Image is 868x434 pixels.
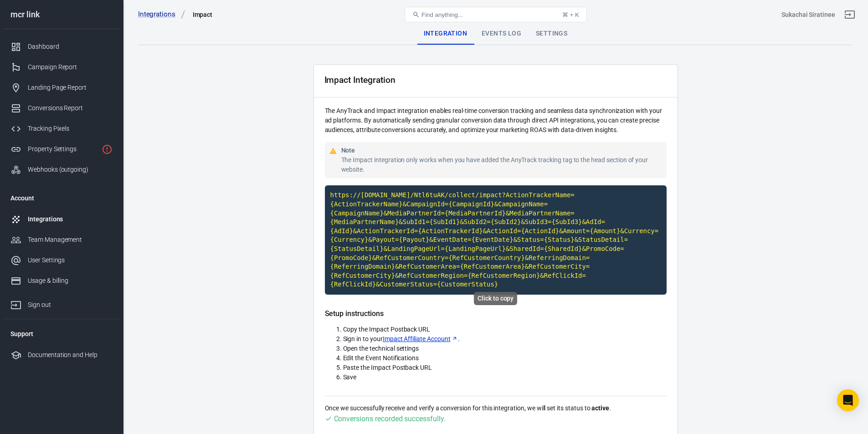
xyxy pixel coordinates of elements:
[28,144,98,154] div: Property Settings
[837,389,859,411] div: Open Intercom Messenger
[3,57,120,77] a: Campaign Report
[474,23,529,45] div: Events Log
[383,334,458,344] a: Impact Affiliate Account
[325,403,667,413] p: Once we successfully receive and verify a conversion for this integration, we will set its status...
[421,11,463,18] span: Find anything...
[28,235,113,245] div: Team Management
[343,335,460,342] span: Sign in to your .
[28,83,113,92] div: Landing Page Report
[416,23,474,45] div: Integration
[341,147,355,154] strong: Note
[325,185,667,295] code: Click to copy
[3,291,120,315] a: Sign out
[343,364,432,371] span: Paste the Impact Postback URL
[343,373,357,381] span: Save
[3,118,120,139] a: Tracking Pixels
[324,75,395,85] div: Impact Integration
[3,10,120,19] div: mcr link
[28,255,113,265] div: User Settings
[343,354,419,362] span: Edit the Event Notifications
[839,4,861,26] a: Sign out
[3,98,120,118] a: Conversions Report
[28,276,113,286] div: Usage & billing
[474,292,517,305] div: Click to copy
[3,323,120,345] li: Support
[591,404,609,412] strong: active
[334,413,446,424] div: Conversions recorded successfully.
[28,42,113,51] div: Dashboard
[3,230,120,250] a: Team Management
[28,300,113,310] div: Sign out
[3,271,120,291] a: Usage & billing
[3,250,120,271] a: User Settings
[325,309,667,318] h5: Setup instructions
[325,106,667,135] p: The AnyTrack and Impact integration enables real-time conversion tracking and seamless data synch...
[405,7,587,22] button: Find anything...⌘ + K
[28,62,113,72] div: Campaign Report
[28,165,113,174] div: Webhooks (outgoing)
[529,23,575,45] div: Settings
[193,10,213,19] div: Impact
[3,187,120,209] li: Account
[562,11,579,18] div: ⌘ + K
[138,10,185,19] a: Integrations
[781,10,835,20] div: Account id: Ntl6tuAK
[343,326,431,333] span: Copy the Impact Postback URL
[28,350,113,360] div: Documentation and Help
[102,144,113,155] svg: Property is not installed yet
[341,155,663,174] div: The Impact integration only works when you have added the AnyTrack tracking tag to the head secti...
[28,103,113,113] div: Conversions Report
[343,345,419,352] span: Open the technical settings
[3,159,120,180] a: Webhooks (outgoing)
[3,36,120,57] a: Dashboard
[28,124,113,133] div: Tracking Pixels
[3,139,120,159] a: Property Settings
[3,209,120,230] a: Integrations
[28,214,113,224] div: Integrations
[3,77,120,98] a: Landing Page Report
